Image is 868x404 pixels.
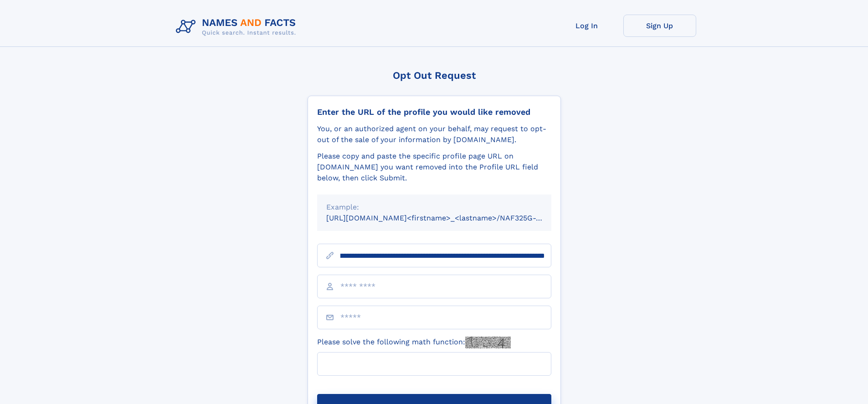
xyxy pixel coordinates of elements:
[326,202,542,213] div: Example:
[623,15,696,37] a: Sign Up
[550,15,623,37] a: Log In
[317,107,551,117] div: Enter the URL of the profile you would like removed
[317,337,511,348] label: Please solve the following math function:
[326,214,569,222] small: [URL][DOMAIN_NAME]<firstname>_<lastname>/NAF325G-xxxxxxxx
[172,15,303,39] img: Logo Names and Facts
[308,70,561,81] div: Opt Out Request
[317,151,551,184] div: Please copy and paste the specific profile page URL on [DOMAIN_NAME] you want removed into the Pr...
[317,123,551,145] div: You, or an authorized agent on your behalf, may request to opt-out of the sale of your informatio...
